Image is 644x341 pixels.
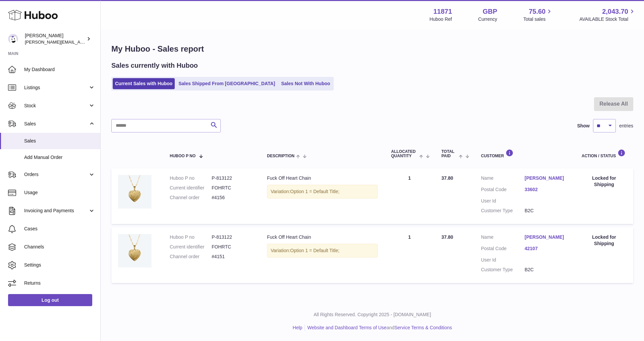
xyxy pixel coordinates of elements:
span: Huboo P no [170,154,196,158]
div: Fuck Off Heart Chain [267,234,378,240]
a: 42107 [525,245,568,252]
dt: Postal Code [481,186,525,194]
div: Action / Status [582,149,627,158]
dt: Huboo P no [170,234,212,240]
span: Add Manual Order [24,154,95,161]
span: Listings [24,84,88,91]
a: 2,043.70 AVAILABLE Stock Total [579,7,636,22]
dt: Channel order [170,253,212,260]
div: Fuck Off Heart Chain [267,175,378,181]
span: My Dashboard [24,66,95,73]
span: AVAILABLE Stock Total [579,16,636,22]
li: and [305,325,452,331]
span: 2,043.70 [602,7,628,16]
td: 1 [384,168,435,224]
dd: FOHRTC [212,185,254,191]
a: Sales Shipped From [GEOGRAPHIC_DATA] [176,78,277,89]
span: Invoicing and Payments [24,208,88,214]
span: ALLOCATED Quantity [391,150,418,158]
div: Variation: [267,185,378,198]
a: Service Terms & Conditions [394,325,452,330]
span: Settings [24,262,95,268]
dt: Current identifier [170,244,212,250]
h2: Sales currently with Huboo [111,61,198,70]
h1: My Huboo - Sales report [111,44,633,54]
td: 1 [384,227,435,283]
span: Orders [24,171,88,178]
a: [PERSON_NAME] [525,175,568,181]
div: Locked for Shipping [582,234,627,247]
dt: Name [481,175,525,183]
dd: P-813122 [212,234,254,240]
dt: Current identifier [170,185,212,191]
a: Website and Dashboard Terms of Use [307,325,386,330]
span: Stock [24,103,88,109]
span: 75.60 [529,7,545,16]
label: Show [577,123,590,129]
span: 37.80 [441,175,453,181]
span: Usage [24,189,95,196]
span: entries [619,123,633,129]
a: Sales Not With Huboo [279,78,332,89]
a: Current Sales with Huboo [113,78,175,89]
dd: #4151 [212,253,254,260]
img: katie@hoopsandchains.com [8,34,18,44]
a: Log out [8,294,92,306]
dt: Postal Code [481,245,525,253]
dd: FOHRTC [212,244,254,250]
a: Help [293,325,303,330]
dt: Name [481,234,525,242]
img: WOLFBADGER_27.png [118,234,152,268]
p: All Rights Reserved. Copyright 2025 - [DOMAIN_NAME] [106,311,639,318]
span: Total sales [523,16,553,22]
span: Channels [24,244,95,250]
span: Option 1 = Default Title; [290,248,339,253]
dt: Customer Type [481,208,525,214]
span: Option 1 = Default Title; [290,189,339,194]
dt: User Id [481,257,525,263]
span: 37.80 [441,234,453,240]
span: Returns [24,280,95,286]
strong: 11871 [433,7,452,16]
dd: B2C [525,208,568,214]
span: Cases [24,226,95,232]
span: Sales [24,121,88,127]
dd: B2C [525,267,568,273]
dt: Huboo P no [170,175,212,181]
span: Sales [24,138,95,144]
div: Currency [478,16,497,22]
dd: #4156 [212,194,254,201]
dt: Channel order [170,194,212,201]
div: Huboo Ref [430,16,452,22]
div: Variation: [267,244,378,258]
a: [PERSON_NAME] [525,234,568,240]
dd: P-813122 [212,175,254,181]
span: Description [267,154,294,158]
div: Customer [481,149,568,158]
strong: GBP [483,7,497,16]
span: Total paid [441,150,457,158]
dt: User Id [481,198,525,204]
a: 33602 [525,186,568,193]
div: Locked for Shipping [582,175,627,188]
dt: Customer Type [481,267,525,273]
img: WOLFBADGER_27.png [118,175,152,209]
a: 75.60 Total sales [523,7,553,22]
span: [PERSON_NAME][EMAIL_ADDRESS][DOMAIN_NAME] [25,39,135,45]
div: [PERSON_NAME] [25,33,85,45]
